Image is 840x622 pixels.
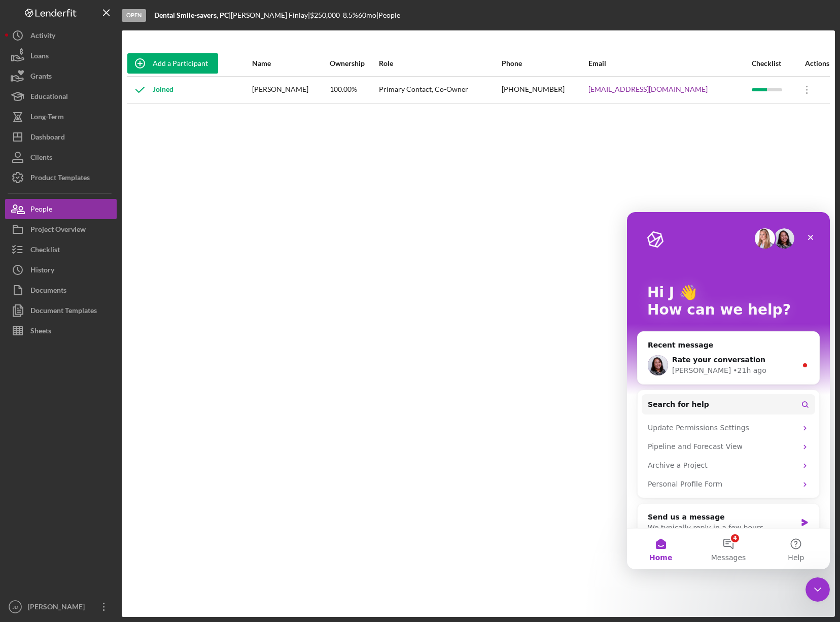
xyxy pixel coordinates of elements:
span: $250,000 [310,11,340,19]
a: Clients [5,147,117,167]
button: Educational [5,86,117,107]
button: Product Templates [5,167,117,188]
div: Ownership [330,59,377,67]
button: JD[PERSON_NAME] [5,597,117,617]
div: Activity [30,25,55,48]
div: Grants [30,66,52,89]
div: History [30,260,54,283]
b: Dental Smile-savers, PC [154,11,229,19]
div: Checklist [752,59,793,67]
button: Documents [5,280,117,300]
div: [PHONE_NUMBER] [502,77,587,102]
a: [EMAIL_ADDRESS][DOMAIN_NAME] [588,85,708,93]
div: Open [122,9,146,22]
button: Checklist [5,239,117,260]
div: Role [379,59,501,67]
div: Sheets [30,321,51,343]
button: Activity [5,25,117,46]
div: Name [252,59,329,67]
iframe: Intercom live chat [627,212,830,569]
div: Primary Contact, Co-Owner [379,77,501,102]
div: Joined [127,77,173,102]
div: Educational [30,86,68,109]
div: Checklist [30,239,60,262]
text: JD [12,604,18,610]
div: [PERSON_NAME] [252,77,329,102]
button: Add a Participant [127,53,218,74]
div: [PERSON_NAME] Finlay | [231,11,310,19]
div: 100.00% [330,77,377,102]
div: Document Templates [30,300,97,323]
button: People [5,199,117,219]
button: Grants [5,66,117,86]
div: [PERSON_NAME] [25,597,91,619]
div: Dashboard [30,127,65,150]
div: Product Templates [30,167,90,190]
div: Clients [30,147,52,170]
div: Loans [30,46,49,68]
div: Documents [30,280,66,303]
button: Project Overview [5,219,117,239]
button: Long-Term [5,107,117,127]
div: Add a Participant [153,53,208,74]
button: Sheets [5,321,117,341]
div: Email [588,59,751,67]
button: Document Templates [5,300,117,321]
div: Phone [502,59,587,67]
a: Loans [5,46,117,66]
div: | People [376,11,400,19]
div: Long-Term [30,107,64,129]
div: | [154,11,231,19]
button: Dashboard [5,127,117,147]
button: History [5,260,117,280]
div: Actions [794,59,829,67]
iframe: Intercom live chat [806,577,830,602]
div: 8.5 % [343,11,358,19]
div: People [30,199,52,222]
div: Project Overview [30,219,86,242]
